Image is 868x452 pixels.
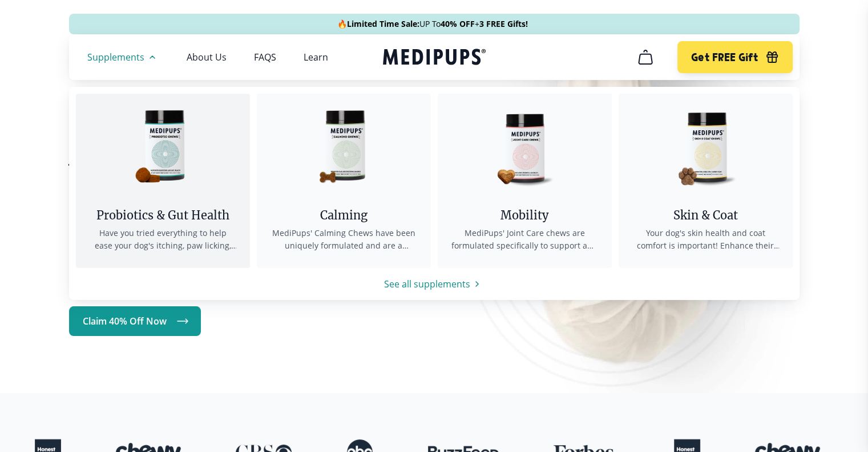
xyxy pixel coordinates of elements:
img: Probiotic Dog Chews - Medipups [111,94,214,197]
img: Skin & Coat Chews - Medipups [654,94,757,197]
span: Get FREE Gift [691,51,758,64]
button: cart [632,43,659,71]
a: Probiotic Dog Chews - MedipupsProbiotics & Gut HealthHave you tried everything to help ease your ... [76,94,250,268]
img: Calming Chews - Medipups [292,94,395,197]
div: Mobility [451,208,598,222]
a: Medipups [383,46,486,70]
a: See all supplements [69,277,800,291]
img: Joint Care Chews - Medipups [473,94,576,197]
span: Your dog's skin health and coat comfort is important! Enhance their skin and coat with our tasty ... [632,227,779,252]
a: FAQS [254,51,276,63]
span: Have you tried everything to help ease your dog's itching, paw licking, and head shaking? Chances... [90,227,236,252]
span: MediPups' Joint Care chews are formulated specifically to support and assist your dog’s joints so... [451,227,598,252]
button: Supplements [87,50,159,64]
a: Learn [304,51,328,63]
a: About Us [187,51,227,63]
a: Skin & Coat Chews - MedipupsSkin & CoatYour dog's skin health and coat comfort is important! Enha... [619,94,793,268]
div: Probiotics & Gut Health [90,208,236,222]
button: Get FREE Gift [677,41,792,73]
span: MediPups' Calming Chews have been uniquely formulated and are a bespoke formula for your dogs, on... [271,227,417,252]
span: Supplements [87,51,144,63]
a: Calming Chews - MedipupsCalmingMediPups' Calming Chews have been uniquely formulated and are a be... [257,94,431,268]
div: Skin & Coat [632,208,779,222]
span: 🔥 UP To + [337,18,528,30]
div: Calming [271,208,417,222]
a: Claim 40% Off Now [69,306,201,336]
a: Joint Care Chews - MedipupsMobilityMediPups' Joint Care chews are formulated specifically to supp... [438,94,612,268]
